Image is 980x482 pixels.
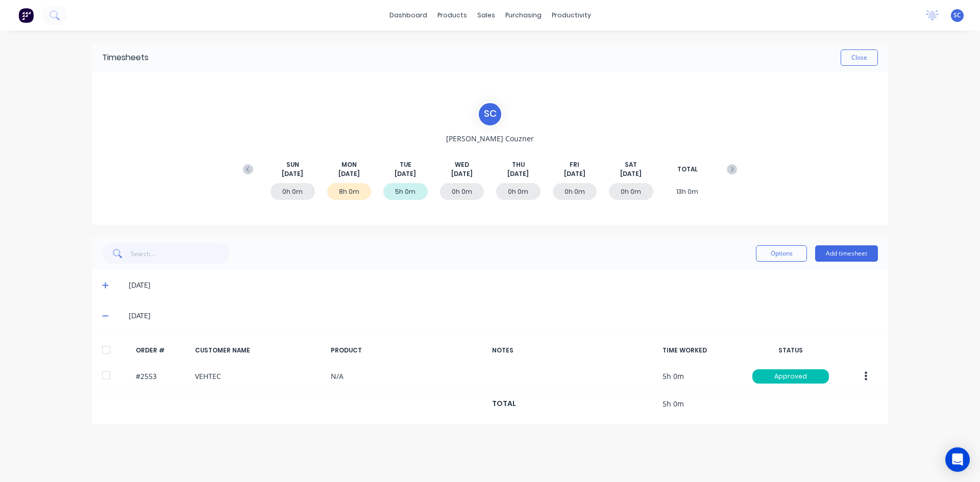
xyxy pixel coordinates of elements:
[455,160,469,169] span: WED
[400,160,411,169] span: TUE
[507,169,529,179] span: [DATE]
[331,346,484,355] div: PRODUCT
[432,8,472,23] div: products
[815,245,878,262] button: Add timesheet
[472,8,500,23] div: sales
[625,160,637,169] span: SAT
[663,346,739,355] div: TIME WORKED
[338,169,360,179] span: [DATE]
[570,160,579,169] span: FRI
[271,183,315,200] div: 0h 0m
[395,169,416,179] span: [DATE]
[512,160,525,169] span: THU
[446,133,534,144] span: [PERSON_NAME] Couzner
[18,8,34,23] img: Factory
[440,183,484,200] div: 0h 0m
[953,11,961,20] span: SC
[609,183,653,200] div: 0h 0m
[841,49,878,66] button: Close
[384,8,432,23] a: dashboard
[341,160,357,169] span: MON
[136,346,187,355] div: ORDER #
[451,169,473,179] span: [DATE]
[195,346,323,355] div: CUSTOMER NAME
[553,183,597,200] div: 0h 0m
[383,183,428,200] div: 5h 0m
[747,346,834,355] div: STATUS
[492,346,654,355] div: NOTES
[547,8,596,23] div: productivity
[677,165,698,174] span: TOTAL
[945,447,970,472] div: Open Intercom Messenger
[129,310,878,321] div: [DATE]
[752,369,829,384] div: Approved
[500,8,547,23] div: purchasing
[752,369,829,384] button: Approved
[282,169,303,179] span: [DATE]
[102,52,149,64] div: Timesheets
[620,169,642,179] span: [DATE]
[131,243,230,264] input: Search...
[666,183,710,200] div: 13h 0m
[564,169,585,179] span: [DATE]
[327,183,372,200] div: 8h 0m
[496,183,541,200] div: 0h 0m
[286,160,299,169] span: SUN
[129,280,878,291] div: [DATE]
[756,245,807,262] button: Options
[477,102,503,127] div: S C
